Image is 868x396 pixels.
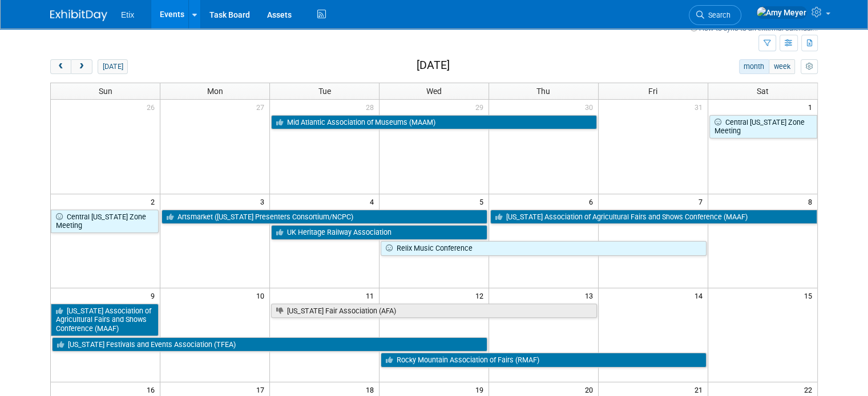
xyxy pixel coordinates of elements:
a: UK Heritage Railway Association [271,225,487,240]
a: [US_STATE] Association of Agricultural Fairs and Shows Conference (MAAF) [51,304,159,336]
span: 28 [365,100,379,114]
span: Wed [426,87,442,96]
a: Search [689,5,741,25]
span: 15 [803,288,817,303]
span: 12 [474,288,488,303]
span: Tue [318,87,331,96]
button: week [769,59,795,74]
span: 3 [259,194,269,209]
span: 2 [150,194,160,209]
span: 9 [150,288,160,303]
span: 1 [807,100,817,114]
img: Amy Meyer [756,6,807,19]
span: Mon [207,87,223,96]
span: 7 [697,194,708,209]
button: [DATE] [98,59,128,74]
a: Artsmarket ([US_STATE] Presenters Consortium/NCPC) [162,210,487,224]
button: myCustomButton [801,59,818,74]
i: Personalize Calendar [805,63,813,71]
a: Central [US_STATE] Zone Meeting [709,115,817,138]
a: [US_STATE] Fair Association (AFA) [271,304,597,319]
span: Fri [648,87,657,96]
h2: [DATE] [417,59,450,72]
span: 13 [584,288,598,303]
span: 31 [693,100,708,114]
span: 8 [807,194,817,209]
span: 14 [693,288,708,303]
a: Rocky Mountain Association of Fairs (RMAF) [381,353,706,368]
span: 5 [478,194,488,209]
a: [US_STATE] Festivals and Events Association (TFEA) [52,337,487,352]
button: month [739,59,769,74]
span: 29 [474,100,488,114]
button: next [71,59,92,74]
span: Etix [121,10,134,19]
a: Relix Music Conference [381,241,706,256]
a: [US_STATE] Association of Agricultural Fairs and Shows Conference (MAAF) [490,210,817,224]
span: 27 [255,100,269,114]
span: 6 [588,194,598,209]
span: 30 [584,100,598,114]
span: 10 [255,288,269,303]
img: ExhibitDay [50,10,107,21]
span: 26 [146,100,160,114]
a: Central [US_STATE] Zone Meeting [51,210,159,233]
span: Search [704,11,730,19]
span: 11 [365,288,379,303]
span: Sat [757,87,769,96]
span: Thu [536,87,550,96]
button: prev [50,59,71,74]
span: 4 [369,194,379,209]
a: Mid Atlantic Association of Museums (MAAM) [271,115,597,130]
span: Sun [99,87,112,96]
